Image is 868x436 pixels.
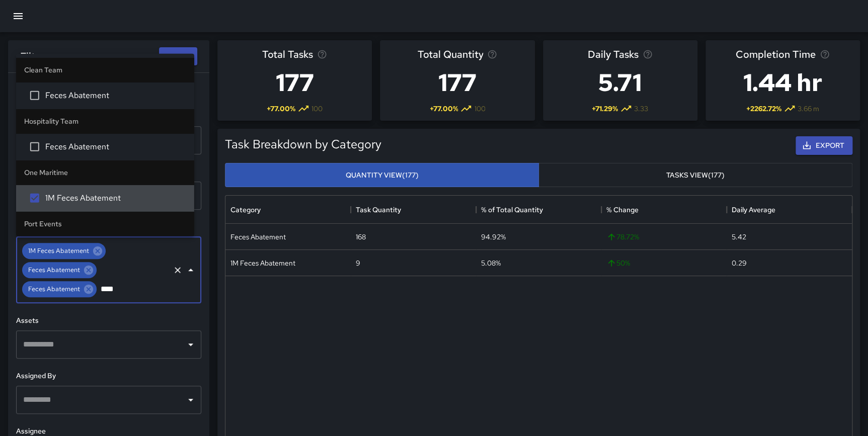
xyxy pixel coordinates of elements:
h6: Assets [16,315,201,326]
span: 3.66 m [798,104,819,114]
div: 168 [356,232,366,242]
span: 1M Feces Abatement [45,192,186,204]
div: Feces Abatement [22,281,97,297]
button: Clear [171,263,185,277]
span: 100 [311,104,323,114]
div: Category [225,196,351,224]
span: 100 [474,104,485,114]
span: + 71.29 % [592,104,618,114]
svg: Average number of tasks per day in the selected period, compared to the previous period. [643,49,653,59]
span: Feces Abatement [22,264,86,276]
span: + 77.00 % [429,104,458,114]
div: 5.08% [481,258,501,268]
button: Reset [119,47,151,66]
span: 3.33 [634,104,648,114]
div: Feces Abatement [22,262,97,278]
div: % of Total Quantity [481,196,543,224]
h6: Assigned By [16,371,201,382]
span: Feces Abatement [22,283,86,295]
h3: 177 [417,62,497,103]
h3: 177 [262,62,327,103]
div: % Change [601,196,727,224]
div: Task Quantity [351,196,476,224]
div: Task Quantity [356,196,401,224]
h3: 1.44 hr [736,62,830,103]
li: One Maritime [16,160,194,185]
div: 1M Feces Abatement [22,243,106,259]
div: Daily Average [727,196,852,224]
button: Apply [159,47,197,66]
div: 1M Feces Abatement [230,258,295,268]
span: Daily Tasks [588,46,639,62]
div: Category [230,196,261,224]
span: Total Tasks [262,46,313,62]
button: Open [184,393,198,407]
div: 9 [356,258,360,268]
span: 1M Feces Abatement [22,245,95,256]
div: 94.92% [481,232,506,242]
div: Feces Abatement [230,232,286,242]
li: Port Events [16,212,194,236]
div: % Change [606,196,639,224]
div: 5.42 [732,232,746,242]
span: Feces Abatement [45,90,186,102]
h5: Task Breakdown by Category [225,136,381,152]
button: Open [184,337,198,352]
span: + 77.00 % [267,104,295,114]
svg: Total number of tasks in the selected period, compared to the previous period. [317,49,327,59]
svg: Average time taken to complete tasks in the selected period, compared to the previous period. [820,49,830,59]
span: 78.72 % [606,232,639,242]
span: 50 % [606,258,630,268]
li: Clean Team [16,58,194,82]
li: Hospitality Team [16,109,194,133]
svg: Total task quantity in the selected period, compared to the previous period. [487,49,497,59]
div: % of Total Quantity [476,196,601,224]
button: Export [796,136,852,155]
button: Tasks View(177) [538,163,852,188]
div: 0.29 [732,258,747,268]
button: Quantity View(177) [225,163,539,188]
h3: 5.71 [588,62,653,103]
span: Total Quantity [417,46,483,62]
span: Feces Abatement [45,141,186,153]
span: Completion Time [736,46,816,62]
div: Daily Average [732,196,775,224]
button: Close [184,263,198,277]
span: + 2262.72 % [746,104,781,114]
h6: Filters [20,48,49,64]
